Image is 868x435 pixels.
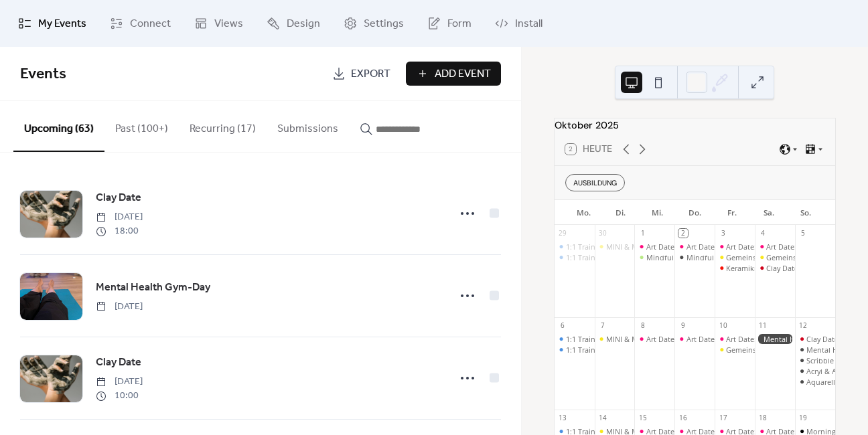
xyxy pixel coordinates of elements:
span: Add Event [435,66,491,82]
div: 1:1 Training mit Caterina (digital oder 5020 Salzburg) [555,334,595,344]
div: So. [788,200,824,226]
div: Do. [676,200,713,226]
div: Mindful Moves – Achtsame Körperübungen für mehr Balance [646,252,857,262]
span: Form [447,16,472,32]
div: 1:1 Training mit [PERSON_NAME] (digital oder 5020 [GEOGRAPHIC_DATA]) [566,334,818,344]
div: 8 [638,321,648,331]
span: Install [515,16,542,32]
div: 12 [798,321,808,331]
button: Submissions [267,101,349,151]
div: 19 [798,414,808,423]
div: Art Date: create & celebrate yourself [755,242,795,252]
div: Di. [602,200,639,226]
span: Clay Date [96,355,141,371]
div: Clay Date [806,334,839,344]
div: Fr. [713,200,750,226]
div: 10 [719,321,728,331]
div: Gemeinsam stark: Kreativzeit für Kind & Eltern [715,345,755,355]
a: Mental Health Gym-Day [96,279,210,296]
span: Events [20,60,66,89]
div: Art Date: create & celebrate yourself [686,242,810,252]
span: 10:00 [96,389,143,403]
span: Views [214,16,243,32]
div: 1:1 Training mit Caterina (digital oder 5020 Salzburg) [555,242,595,252]
button: Upcoming (63) [13,101,104,152]
div: 1:1 Training mit [PERSON_NAME] (digital oder 5020 [GEOGRAPHIC_DATA]) [566,242,818,252]
div: 2 [678,229,688,238]
div: 13 [558,414,567,423]
span: [DATE] [96,300,143,314]
div: 15 [638,414,648,423]
div: Acryl & Ausdruck: Mental Health Weekend [795,366,835,376]
div: Aquarell & Flow: Mental Health Weekend [795,377,835,387]
div: Art Date: create & celebrate yourself [634,242,674,252]
div: Scribble & Befreiung: Mental Health Weekend [795,355,835,365]
div: MINI & ME: Dein Moment mit Baby [595,242,635,252]
div: Gemeinsam stark: Kreativzeit für Kind & Eltern [715,252,755,262]
div: 14 [598,414,607,423]
a: Form [417,5,482,41]
div: 1:1 Training mit Caterina (digital oder 5020 Salzburg) [555,345,595,355]
div: Art Date: create & celebrate yourself [686,334,810,344]
div: 7 [598,321,607,331]
a: Settings [334,5,414,41]
span: [DATE] [96,375,143,389]
div: 1:1 Training mit Caterina (digital oder 5020 Salzburg) [555,252,595,262]
div: 1:1 Training mit [PERSON_NAME] (digital oder 5020 [GEOGRAPHIC_DATA]) [566,345,818,355]
button: Recurring (17) [179,101,267,151]
div: Clay Date [795,334,835,344]
div: Art Date: create & celebrate yourself [726,334,849,344]
div: Art Date: create & celebrate yourself [646,334,770,344]
div: Mental Health Gym-Day [755,334,795,344]
div: 5 [798,229,808,238]
div: MINI & ME: Dein Moment mit Baby [606,242,726,252]
div: Art Date: create & celebrate yourself [715,334,755,344]
button: Add Event [406,62,501,86]
div: 29 [558,229,567,238]
div: Mental Health Sunday: Vom Konsumieren ins Kreieren [795,345,835,355]
span: My Events [38,16,86,32]
div: Art Date: create & celebrate yourself [674,242,715,252]
div: Mindful Morning [674,252,715,262]
div: Gemeinsam stark: Kreativzeit für Kind & Eltern [755,252,795,262]
div: Mo. [565,200,602,226]
div: Keramikmalerei: Gestalte deinen Selbstliebe-Anker [715,263,755,273]
span: Mental Health Gym-Day [96,280,210,296]
a: Clay Date [96,189,141,207]
div: Mi. [639,200,676,226]
div: Clay Date [766,263,798,273]
div: MINI & ME: Dein Moment mit Baby [595,334,635,344]
div: 9 [678,321,688,331]
div: 16 [678,414,688,423]
span: Clay Date [96,190,141,206]
div: 4 [759,229,768,238]
a: Install [485,5,553,41]
a: Connect [100,5,181,41]
a: My Events [8,5,96,41]
div: Art Date: create & celebrate yourself [646,242,770,252]
a: Export [322,62,401,86]
div: Art Date: create & celebrate yourself [715,242,755,252]
div: AUSBILDUNG [565,174,625,191]
div: Mindful Morning [686,252,745,262]
div: Art Date: create & celebrate yourself [726,242,849,252]
span: Design [287,16,320,32]
span: 18:00 [96,224,143,238]
div: Oktober 2025 [555,118,835,133]
a: Design [257,5,330,41]
div: 30 [598,229,607,238]
div: Mindful Moves – Achtsame Körperübungen für mehr Balance [634,252,674,262]
div: 11 [759,321,768,331]
div: 1 [638,229,648,238]
span: [DATE] [96,210,143,224]
div: Clay Date [755,263,795,273]
div: Art Date: create & celebrate yourself [674,334,715,344]
a: Views [184,5,253,41]
div: Sa. [750,200,787,226]
div: 1:1 Training mit [PERSON_NAME] (digital oder 5020 [GEOGRAPHIC_DATA]) [566,252,818,262]
div: 18 [759,414,768,423]
div: 17 [719,414,728,423]
a: Clay Date [96,354,141,371]
div: Art Date: create & celebrate yourself [634,334,674,344]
